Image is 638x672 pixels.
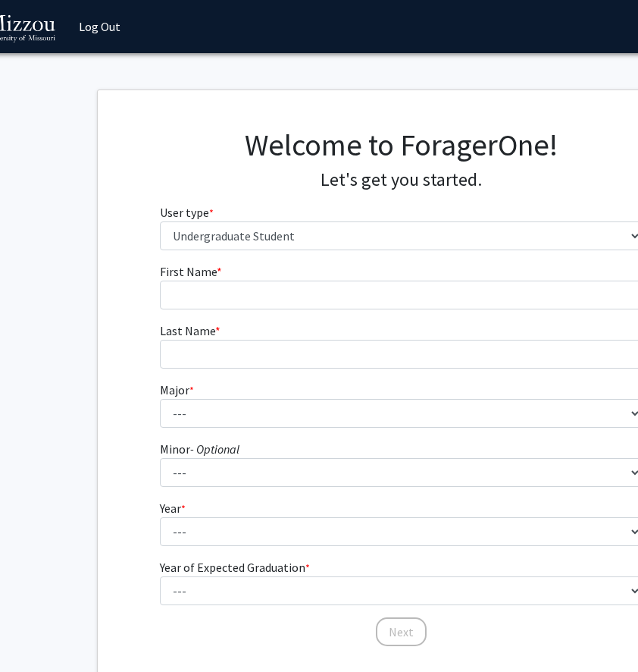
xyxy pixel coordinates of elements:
label: Year [160,499,186,517]
span: Last Name [160,323,215,338]
label: Major [160,381,194,399]
i: - Optional [190,441,239,457]
iframe: Chat [11,604,64,661]
label: Minor [160,440,239,458]
label: Year of Expected Graduation [160,558,310,576]
span: First Name [160,264,217,279]
label: User type [160,203,214,221]
button: Next [376,617,427,646]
